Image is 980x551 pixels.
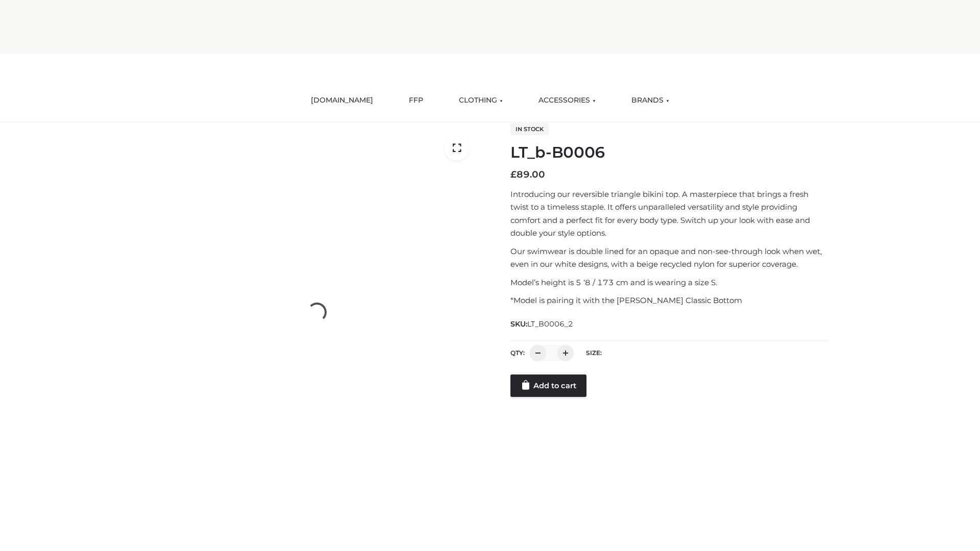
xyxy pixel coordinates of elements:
p: *Model is pairing it with the [PERSON_NAME] Classic Bottom [510,294,828,307]
p: Introducing our reversible triangle bikini top. A masterpiece that brings a fresh twist to a time... [510,188,828,240]
a: FFP [401,89,431,112]
span: In stock [510,123,549,135]
span: £ [510,169,517,180]
a: CLOTHING [451,89,510,112]
span: LT_B0006_2 [527,319,573,329]
p: Model’s height is 5 ‘8 / 173 cm and is wearing a size S. [510,276,828,289]
bdi: 89.00 [510,169,545,180]
p: Our swimwear is double lined for an opaque and non-see-through look when wet, even in our white d... [510,245,828,271]
label: QTY: [510,349,525,357]
a: [DOMAIN_NAME] [303,89,381,112]
span: SKU: [510,318,574,330]
h1: LT_b-B0006 [510,143,828,162]
a: Add to cart [510,374,586,397]
a: BRANDS [624,89,677,112]
label: Size: [586,349,602,357]
a: ACCESSORIES [531,89,603,112]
